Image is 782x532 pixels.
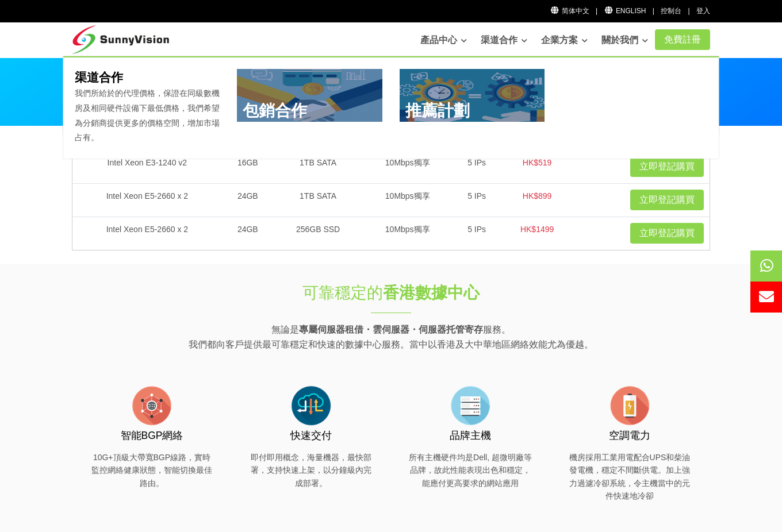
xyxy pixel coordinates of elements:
[688,6,690,17] li: |
[89,429,214,443] h3: 智能BGP網絡
[72,217,222,250] td: Intel Xeon E5-2660 x 2
[222,183,274,217] td: 24GB
[501,150,573,183] td: HK$519
[567,429,692,443] h3: 空調電力
[607,383,653,429] img: flat-battery.png
[274,217,362,250] td: 256GB SSD
[630,156,704,177] a: 立即登記購買
[63,56,719,159] div: 渠道合作
[501,217,573,250] td: HK$1499
[288,383,334,429] img: flat-cloud-in-out.png
[274,183,362,217] td: 1TB SATA
[248,451,374,489] p: 即付即用概念，海量機器，最快部署，支持快速上架，以分鐘級內完成部署。
[453,217,501,250] td: 5 IPs
[453,150,501,183] td: 5 IPs
[222,217,274,250] td: 24GB
[630,223,704,244] a: 立即登記購買
[72,183,222,217] td: Intel Xeon E5-2660 x 2
[408,429,533,443] h3: 品牌主機
[601,29,648,52] a: 關於我們
[383,284,480,302] strong: 香港數據中心
[72,322,710,352] p: 無論是 服務。 我們都向客戶提供最可靠穩定和快速的數據中心服務。當中以香港及大中華地區網絡效能尤為優越。
[696,7,710,15] a: 登入
[420,29,467,52] a: 產品中心
[72,150,222,183] td: Intel Xeon E3-1240 v2
[453,183,501,217] td: 5 IPs
[567,451,692,503] p: 機房採用工業用電配合UPS和柴油發電機，穩定不間斷供電。加上強力過濾冷卻系統，令主機當中的元件快速地冷卻
[129,383,175,429] img: flat-internet.png
[604,7,646,15] a: English
[408,451,533,489] p: 所有主機硬件均是Dell, 超微明廠等品牌，故此性能表現出色和穩定，能應付更高要求的網站應用
[630,190,704,210] a: 立即登記購買
[661,7,681,15] a: 控制台
[75,88,220,142] span: 我們所給於的代理價格，保證在同級數機房及相同硬件設備下最低價格，我們希望為分銷商提供更多的價格空間，增加市場占有。
[501,183,573,217] td: HK$899
[200,282,582,304] h1: 可靠穩定的
[596,6,597,17] li: |
[481,29,527,52] a: 渠道合作
[222,150,274,183] td: 16GB
[299,325,483,334] strong: 專屬伺服器租借・雲伺服器・伺服器托管寄存
[541,29,588,52] a: 企業方案
[362,183,453,217] td: 10Mbps獨享
[362,150,453,183] td: 10Mbps獨享
[248,429,374,443] h3: 快速交付
[653,6,654,17] li: |
[447,383,493,429] img: flat-server-alt.png
[274,150,362,183] td: 1TB SATA
[550,7,589,15] a: 简体中文
[362,217,453,250] td: 10Mbps獨享
[75,71,123,84] b: 渠道合作
[89,451,214,489] p: 10G+頂級大帶寬BGP線路，實時監控網絡健康狀態，智能切換最佳路由。
[655,29,710,50] a: 免費註冊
